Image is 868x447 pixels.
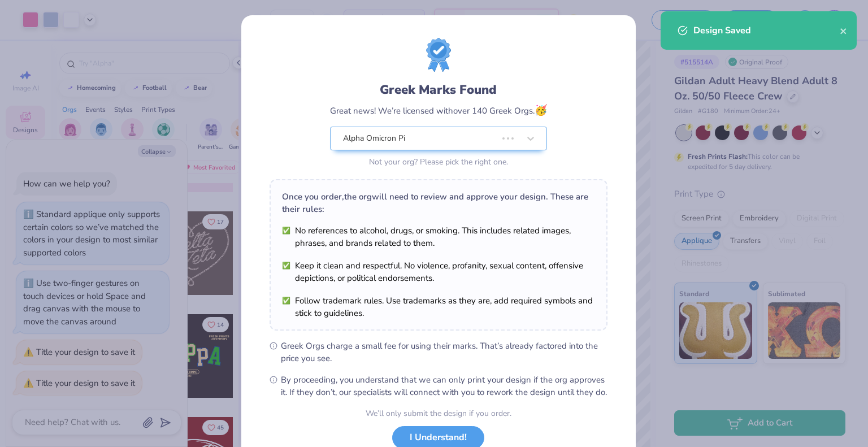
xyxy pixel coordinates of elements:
[330,103,547,118] div: Great news! We’re licensed with over 140 Greek Orgs.
[330,156,547,168] div: Not your org? Please pick the right one.
[281,374,607,398] span: By proceeding, you understand that we can only print your design if the org approves it. If they ...
[281,340,607,364] span: Greek Orgs charge a small fee for using their marks. That’s already factored into the price you see.
[282,224,595,249] li: No references to alcohol, drugs, or smoking. This includes related images, phrases, and brands re...
[840,24,848,37] button: close
[282,259,595,284] li: Keep it clean and respectful. No violence, profanity, sexual content, offensive depictions, or po...
[535,103,547,117] span: 🥳
[282,294,595,319] li: Follow trademark rules. Use trademarks as they are, add required symbols and stick to guidelines.
[330,81,547,99] div: Greek Marks Found
[282,190,595,215] div: Once you order, the org will need to review and approve your design. These are their rules:
[366,407,511,419] div: We’ll only submit the design if you order.
[426,38,451,72] img: license-marks-badge.png
[693,24,840,37] div: Design Saved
